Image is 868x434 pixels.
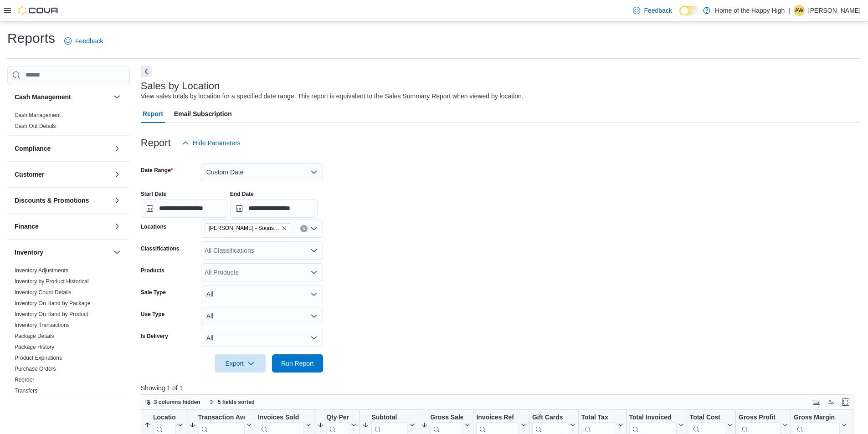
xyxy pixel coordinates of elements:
button: Clear input [300,225,308,232]
span: Inventory On Hand by Package [15,300,91,307]
div: Total Cost [689,413,725,422]
p: [PERSON_NAME] [808,5,861,16]
h3: Customer [15,170,44,179]
h3: Cash Management [15,92,71,102]
button: All [201,307,323,325]
h3: Inventory [15,248,43,257]
div: View sales totals by location for a specified date range. This report is equivalent to the Sales ... [141,92,524,101]
span: Package History [15,343,54,351]
button: Open list of options [310,247,318,254]
input: Dark Mode [679,6,699,15]
button: Next [141,66,152,77]
span: 3 columns hidden [154,398,200,406]
button: Run Report [272,354,323,373]
div: Inventory [7,265,130,400]
h3: Discounts & Promotions [15,196,89,205]
button: 3 columns hidden [141,397,204,408]
a: Purchase Orders [15,366,56,372]
button: Cash Management [15,92,110,102]
span: Report [143,105,163,123]
label: Use Type [141,311,164,318]
label: End Date [230,190,254,198]
div: Transaction Average [198,413,245,422]
a: Transfers [15,388,37,394]
button: Hide Parameters [178,134,244,152]
a: Inventory Transactions [15,322,70,328]
button: Compliance [112,143,123,154]
button: Export [215,354,266,373]
span: AW [795,5,803,16]
button: Loyalty [15,408,110,418]
span: Estevan - Souris Avenue - Fire & Flower [205,223,291,233]
label: Products [141,267,164,274]
a: Inventory Count Details [15,289,72,296]
span: Email Subscription [174,105,232,123]
div: Gross Profit [739,413,781,422]
h3: Report [141,138,171,148]
span: Inventory by Product Historical [15,278,89,285]
span: Feedback [75,36,103,46]
button: 5 fields sorted [205,397,258,408]
span: Inventory Transactions [15,322,70,329]
button: Customer [15,170,110,179]
p: Showing 1 of 1 [141,383,861,393]
div: Gross Margin [794,413,840,422]
a: Inventory Adjustments [15,267,68,274]
div: Gross Sales [430,413,463,422]
button: Custom Date [201,163,323,181]
button: Compliance [15,144,110,153]
button: All [201,285,323,303]
img: Cova [18,6,59,15]
span: Product Expirations [15,354,62,362]
button: Display options [826,397,837,408]
span: Cash Management [15,112,61,119]
p: | [788,5,790,16]
button: Remove Estevan - Souris Avenue - Fire & Flower from selection in this group [282,225,287,231]
button: Discounts & Promotions [112,195,123,206]
h3: Compliance [15,144,51,153]
button: Discounts & Promotions [15,196,110,205]
button: Open list of options [310,269,318,276]
span: Feedback [644,6,672,15]
span: Inventory Adjustments [15,267,68,274]
h1: Reports [7,29,55,47]
div: Cash Management [7,110,130,135]
a: Package Details [15,333,54,339]
p: Home of the Happy High [715,5,785,16]
span: 5 fields sorted [218,398,255,406]
button: Customer [112,169,123,180]
span: Inventory On Hand by Product [15,311,88,318]
label: Date Range [141,167,173,174]
span: Export [220,354,260,373]
span: Reorder [15,376,34,383]
h3: Loyalty [15,408,37,418]
button: Open list of options [310,225,318,232]
button: Loyalty [112,408,123,419]
label: Start Date [141,190,167,198]
div: Location [153,413,176,422]
span: Cash Out Details [15,123,56,130]
span: Run Report [281,359,314,368]
span: [PERSON_NAME] - Souris Avenue - Fire & Flower [209,224,280,233]
div: Amanda Wheatley [794,5,805,16]
input: Press the down key to open a popover containing a calendar. [230,199,318,218]
span: Hide Parameters [193,138,241,148]
h3: Finance [15,222,39,231]
a: Feedback [629,1,675,20]
label: Sale Type [141,289,166,296]
button: Finance [15,222,110,231]
div: Total Invoiced [629,413,676,422]
button: Inventory [112,247,123,258]
button: Cash Management [112,92,123,102]
a: Inventory On Hand by Package [15,300,91,306]
label: Is Delivery [141,332,168,340]
input: Press the down key to open a popover containing a calendar. [141,199,228,218]
h3: Sales by Location [141,81,220,92]
div: Invoices Ref [476,413,519,422]
button: Keyboard shortcuts [811,397,822,408]
a: Feedback [61,32,107,50]
span: Purchase Orders [15,365,56,373]
a: Product Expirations [15,355,62,361]
div: Subtotal [371,413,408,422]
div: Gift Cards [532,413,568,422]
